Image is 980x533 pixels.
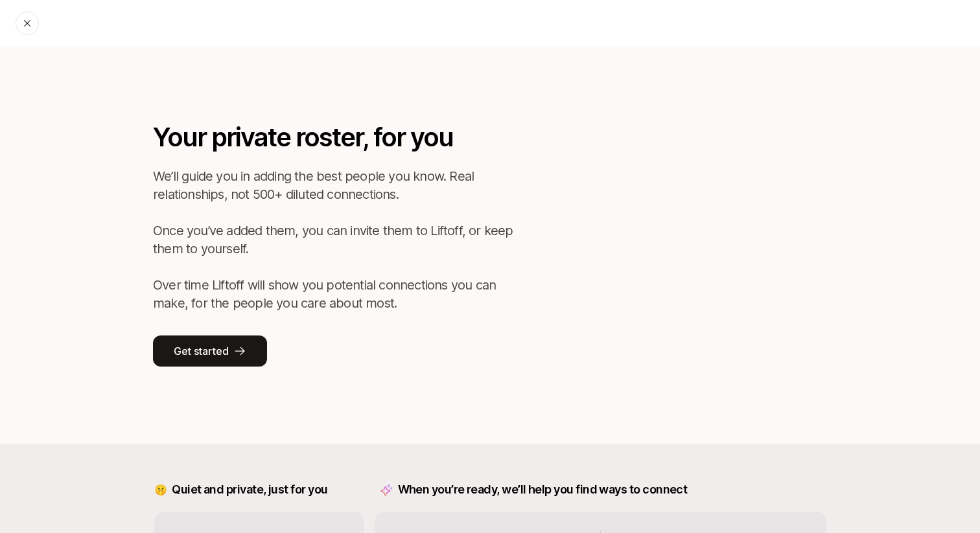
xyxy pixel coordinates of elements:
[153,118,516,157] p: Your private roster, for you
[153,167,516,312] p: We’ll guide you in adding the best people you know. Real relationships, not 500+ diluted connecti...
[174,343,228,359] p: Get started
[153,335,267,367] button: Get started
[380,481,688,499] p: When you’re ready, we’ll help you find ways to connect
[154,481,167,498] p: 🤫
[172,481,327,499] p: Quiet and private, just for you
